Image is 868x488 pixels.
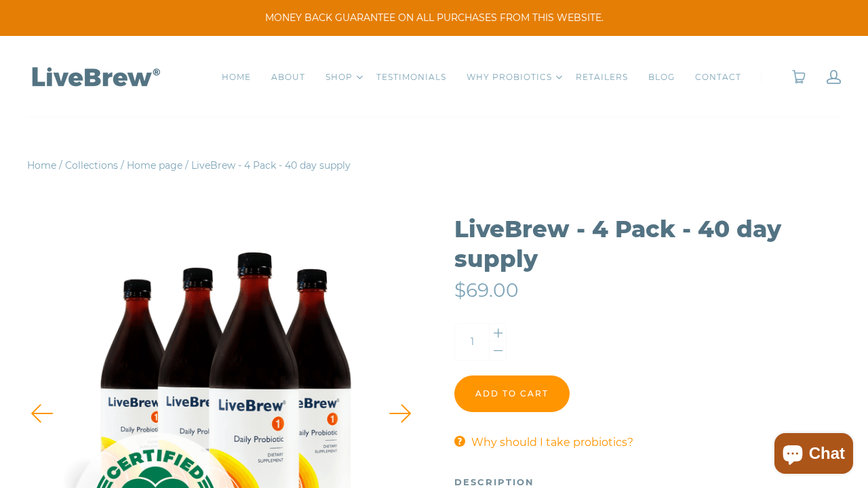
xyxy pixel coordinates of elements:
input: Add to cart [454,375,570,412]
span: $69.00 [454,279,519,302]
span: / [185,159,189,171]
a: HOME [222,70,251,84]
span: Why should I take probiotics? [471,436,633,449]
span: / [59,159,62,171]
inbox-online-store-chat: Shopify online store chat [770,433,857,477]
h1: LiveBrew - 4 Pack - 40 day supply [454,214,846,274]
span: / [121,159,124,171]
a: SHOP [325,70,353,84]
a: Home page [127,159,182,171]
a: BLOG [648,70,675,84]
a: Collections [65,159,118,171]
span: LiveBrew - 4 Pack - 40 day supply [191,159,351,171]
a: ABOUT [271,70,305,84]
a: RETAILERS [576,70,628,84]
input: Quantity [455,324,489,360]
a: Why should I take probiotics? [471,434,633,451]
img: LiveBrew [27,64,163,88]
a: CONTACT [695,70,741,84]
a: TESTIMONIALS [376,70,446,84]
a: Home [27,159,56,171]
a: WHY PROBIOTICS [467,70,552,84]
span: MONEY BACK GUARANTEE ON ALL PURCHASES FROM THIS WEBSITE. [20,11,848,25]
